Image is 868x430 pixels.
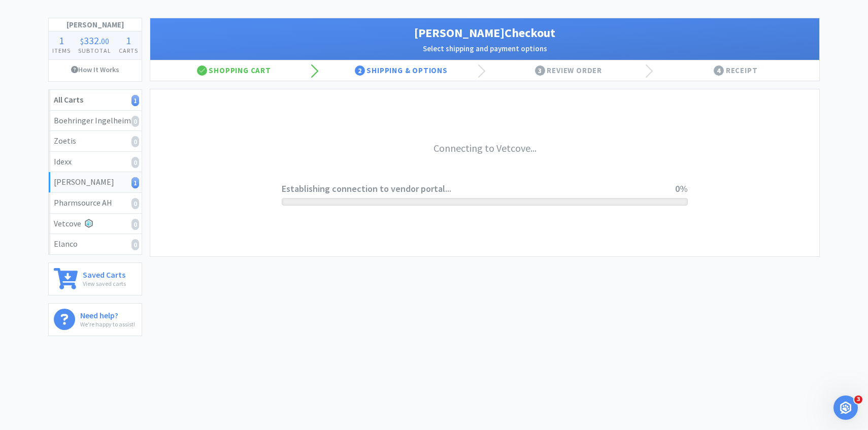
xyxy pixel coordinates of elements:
[282,140,688,156] h3: Connecting to Vetcove...
[80,319,135,329] p: We're happy to assist!
[282,182,675,196] span: Establishing connection to vendor portal...
[131,219,139,230] i: 0
[54,135,137,148] div: Zoetis
[75,36,115,46] div: .
[54,94,83,105] strong: All Carts
[49,46,75,55] h4: Items
[75,46,115,55] h4: Subtotal
[80,309,135,319] h6: Need help?
[131,198,139,209] i: 0
[833,395,858,420] iframe: Intercom live chat
[131,239,139,250] i: 0
[355,65,365,76] span: 2
[854,395,862,404] span: 3
[48,262,142,295] a: Saved CartsView saved carts
[54,238,137,251] div: Elanco
[54,114,137,127] div: Boehringer Ingelheim
[131,116,139,127] i: 0
[115,46,142,55] h4: Carts
[49,172,142,193] a: [PERSON_NAME]1
[485,60,652,81] div: Review Order
[160,23,809,43] h1: [PERSON_NAME] Checkout
[675,183,688,194] span: 0%
[131,177,139,188] i: 1
[54,196,137,210] div: Pharmsource AH
[318,60,485,81] div: Shipping & Options
[49,193,142,214] a: Pharmsource AH0
[54,176,137,189] div: [PERSON_NAME]
[59,34,64,47] span: 1
[49,152,142,173] a: Idexx0
[49,214,142,235] a: Vetcove0
[49,18,142,31] h1: [PERSON_NAME]
[54,155,137,169] div: Idexx
[131,136,139,147] i: 0
[714,65,724,76] span: 4
[49,111,142,131] a: Boehringer Ingelheim0
[160,43,809,55] h2: Select shipping and payment options
[131,157,139,168] i: 0
[49,90,142,111] a: All Carts1
[49,234,142,254] a: Elanco0
[150,60,318,81] div: Shopping Cart
[49,60,142,79] a: How It Works
[80,36,84,46] span: $
[54,217,137,230] div: Vetcove
[83,268,126,279] h6: Saved Carts
[84,34,99,47] span: 332
[652,60,820,81] div: Receipt
[131,95,139,106] i: 1
[126,34,131,47] span: 1
[535,65,545,76] span: 3
[101,36,109,46] span: 00
[49,131,142,152] a: Zoetis0
[83,279,126,288] p: View saved carts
